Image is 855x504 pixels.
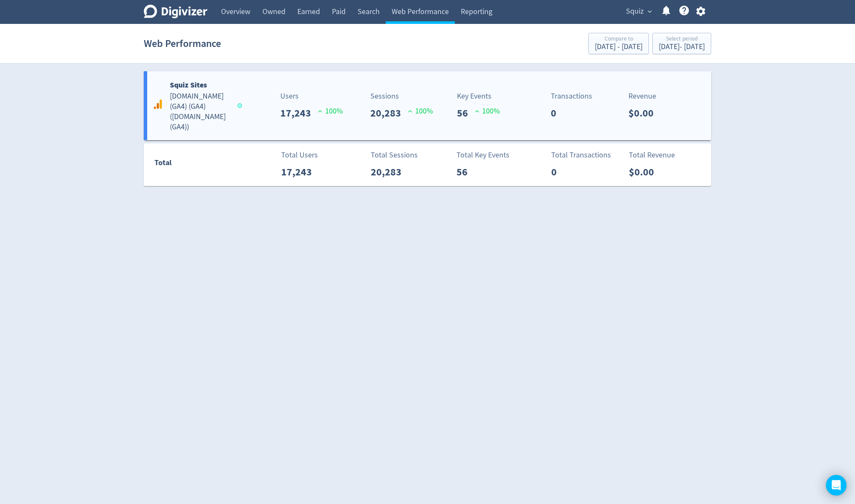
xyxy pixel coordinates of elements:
p: Users [280,90,343,102]
p: 20,283 [371,164,408,180]
p: 100 % [318,105,343,117]
p: Key Events [457,90,500,102]
p: Total Key Events [457,149,509,161]
button: Compare to[DATE] - [DATE] [588,33,649,54]
a: Squiz Sites[DOMAIN_NAME] (GA4) (GA4)([DOMAIN_NAME] (GA4))Users17,243 100%Sessions20,283 100%Key E... [144,71,711,140]
p: Total Sessions [371,149,418,161]
p: $0.00 [629,164,661,180]
div: Total [154,157,238,173]
p: Total Transactions [551,149,611,161]
p: 0 [551,105,563,121]
svg: Google Analytics [153,99,163,109]
p: 100 % [475,105,500,117]
h5: [DOMAIN_NAME] (GA4) (GA4) ( [DOMAIN_NAME] (GA4) ) [170,91,230,132]
button: Squiz [623,5,654,18]
p: Sessions [370,90,433,102]
div: [DATE] - [DATE] [595,43,643,51]
p: 20,283 [370,105,408,121]
p: 0 [551,164,564,180]
p: 100 % [408,105,433,117]
p: 56 [457,164,474,180]
p: 17,243 [280,105,318,121]
p: Total Revenue [629,149,675,161]
p: Transactions [551,90,592,102]
div: Select period [659,36,705,43]
span: Squiz [626,5,644,18]
div: Compare to [595,36,643,43]
p: Revenue [628,90,660,102]
p: 56 [457,105,475,121]
span: Data last synced: 21 Aug 2025, 12:02pm (AEST) [238,103,245,108]
span: expand_more [646,8,654,15]
b: Squiz Sites [170,80,207,90]
h1: Web Performance [144,30,221,57]
div: Open Intercom Messenger [826,475,846,495]
button: Select period[DATE]- [DATE] [652,33,711,54]
p: $0.00 [628,105,660,121]
p: 17,243 [281,164,319,180]
div: [DATE] - [DATE] [659,43,705,51]
p: Total Users [281,149,319,161]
